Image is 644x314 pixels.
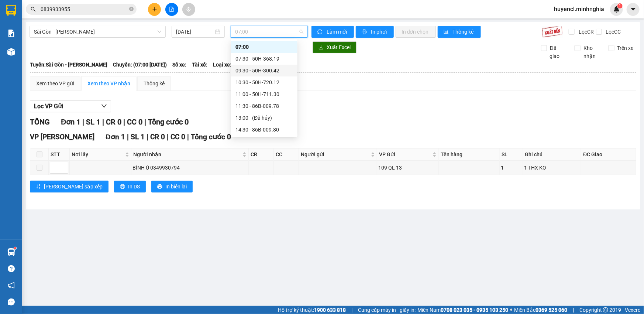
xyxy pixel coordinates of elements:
[351,306,352,314] span: |
[514,306,567,314] span: Miền Bắc
[235,55,293,63] div: 07:30 - 50H-368.19
[439,149,500,161] th: Tên hàng
[235,126,293,134] div: 14:30 - 86B-009.80
[34,102,63,111] span: Lọc VP Gửi
[131,133,145,141] span: SL 1
[129,6,134,13] span: close-circle
[144,117,146,126] span: |
[576,28,595,36] span: Lọc CR
[148,3,161,16] button: plus
[379,150,431,158] span: VP Gửi
[114,181,146,192] button: printerIn DS
[182,3,195,16] button: aim
[301,150,369,158] span: Người gửi
[30,62,107,68] b: Tuyến: Sài Gòn - [PERSON_NAME]
[6,5,16,16] img: logo-vxr
[186,7,191,12] span: aim
[235,66,293,75] div: 09:30 - 50H-300.42
[7,248,15,256] img: warehouse-icon
[8,298,15,306] span: message
[235,90,293,98] div: 11:00 - 50H-711.30
[7,30,15,37] img: solution-icon
[148,117,189,126] span: Tổng cước 0
[165,3,178,16] button: file-add
[192,61,207,69] span: Tài xế:
[278,306,346,314] span: Hỗ trợ kỹ thuật:
[172,61,186,69] span: Số xe:
[358,306,416,314] span: Cung cấp máy in - giấy in:
[327,43,351,51] span: Xuất Excel
[157,184,162,190] span: printer
[314,307,346,313] strong: 1900 633 818
[377,161,439,175] td: 109 QL 13
[176,28,214,36] input: 14/09/2025
[8,282,15,289] span: notification
[444,29,450,35] span: bar-chart
[7,48,15,56] img: warehouse-icon
[101,103,107,109] span: down
[362,29,368,35] span: printer
[235,114,293,122] div: 13:00 - (Đã hủy)
[500,149,523,161] th: SL
[30,181,109,192] button: sort-ascending[PERSON_NAME] sắp xếp
[31,7,36,12] span: search
[441,307,508,313] strong: 0708 023 035 - 0935 103 250
[36,184,41,190] span: sort-ascending
[438,26,481,38] button: bar-chartThống kê
[187,133,189,141] span: |
[249,149,274,161] th: CR
[573,306,574,314] span: |
[581,44,603,60] span: Kho nhận
[14,247,16,249] sup: 1
[311,26,354,38] button: syncLàm mới
[61,117,80,126] span: Đơn 1
[128,182,140,191] span: In DS
[72,150,124,158] span: Nơi lấy
[603,28,622,36] span: Lọc CC
[106,133,125,141] span: Đơn 1
[371,28,388,36] span: In phơi
[318,45,324,51] span: download
[356,26,394,38] button: printerIn phơi
[169,7,174,12] span: file-add
[165,182,187,191] span: In biên lai
[133,150,241,158] span: Người nhận
[581,149,636,161] th: ĐC Giao
[191,133,231,141] span: Tổng cước 0
[151,181,193,192] button: printerIn biên lai
[106,117,121,126] span: CR 0
[86,117,100,126] span: SL 1
[630,6,637,13] span: caret-down
[8,265,15,272] span: question-circle
[34,26,161,37] span: Sài Gòn - Phan Rí
[41,5,128,13] input: Tìm tên, số ĐT hoặc mã đơn
[613,6,620,13] img: icon-new-feature
[603,307,608,313] span: copyright
[36,79,74,88] div: Xem theo VP gửi
[542,26,563,38] img: 9k=
[523,149,582,161] th: Ghi chú
[82,117,84,126] span: |
[548,4,610,14] span: huyencl.minhnghia
[524,164,580,172] div: 1 THX KO
[147,133,148,141] span: |
[152,7,157,12] span: plus
[87,79,130,88] div: Xem theo VP nhận
[44,182,103,191] span: [PERSON_NAME] sắp xếp
[617,3,623,8] sup: 1
[627,3,640,16] button: caret-down
[30,100,111,112] button: Lọc VP Gửi
[127,117,142,126] span: CC 0
[619,3,621,8] span: 1
[313,41,357,53] button: downloadXuất Excel
[235,26,303,37] span: 07:00
[132,164,247,172] div: BÌNH Ù 0349930794
[49,149,70,161] th: STT
[167,133,169,141] span: |
[547,44,569,60] span: Đã giao
[235,102,293,110] div: 11:30 - 86B-009.78
[396,26,436,38] button: In đơn chọn
[327,28,348,36] span: Làm mới
[144,79,165,88] div: Thống kê
[535,307,567,313] strong: 0369 525 060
